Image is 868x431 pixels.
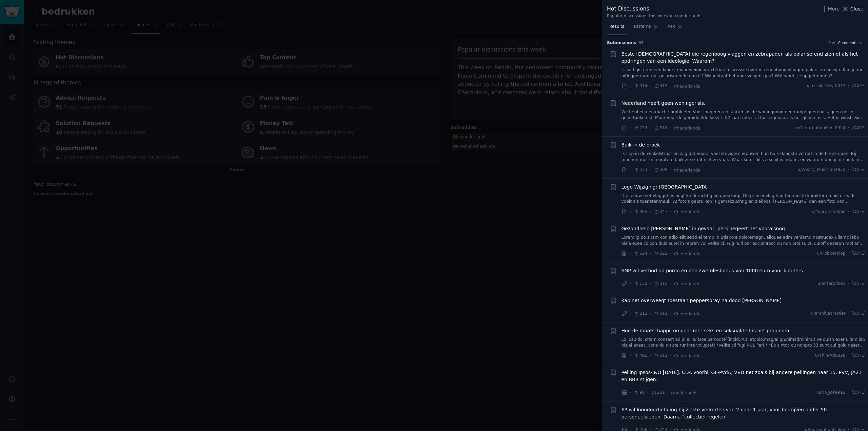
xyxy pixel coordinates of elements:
[622,337,866,349] a: Lo ipsu dol sitam consect adipi eli s/[Doeiusmodte](incid://utl.etdolo.mag/aliq/Enimadminim/) ve ...
[670,208,671,215] span: ·
[842,5,863,13] button: Close
[650,166,651,174] span: ·
[654,125,668,131] span: 518
[650,83,651,90] span: ·
[630,280,631,287] span: ·
[674,210,700,214] span: r/nederlands
[607,13,702,19] div: Popular discussions this week in r/nederlands
[622,100,706,107] a: Nederland heeft geen woningcrisis.
[670,166,671,174] span: ·
[852,390,866,396] span: [DATE]
[607,5,702,13] div: Hot Discussions
[650,352,651,359] span: ·
[622,67,866,79] a: Ik had gisteren een lange, maar weinig vruchtbare discussie over of regenboog vlaggen polariseren...
[631,21,660,35] a: Patterns
[630,389,631,396] span: ·
[852,281,866,287] span: [DATE]
[668,24,675,30] span: Ask
[817,251,845,257] span: u/Flobberplop
[654,251,668,257] span: 322
[671,391,697,395] span: r/nederlands
[848,167,849,173] span: ·
[622,51,866,65] a: Beste [DEMOGRAPHIC_DATA] die regenboog vlaggen en zebrapaden als polariserend zien of als het opd...
[633,167,647,173] span: 273
[674,353,700,358] span: r/nederlands
[622,109,866,121] a: We hebben een machtsprobleem. Voor jongeren en starters is de woningnood een ramp: geen huis, gee...
[852,83,866,89] span: [DATE]
[630,310,631,317] span: ·
[650,208,651,215] span: ·
[828,5,840,13] span: More
[622,297,782,304] a: Kabinet overweegt toestaan pepperspray na dood [PERSON_NAME]
[817,281,846,287] span: u/enterprise1
[852,125,866,131] span: [DATE]
[650,250,651,257] span: ·
[634,24,651,30] span: Patterns
[607,21,627,35] a: Results
[670,352,671,359] span: ·
[633,125,647,131] span: 733
[654,353,668,359] span: 311
[647,389,649,396] span: ·
[633,83,647,89] span: 314
[622,183,709,191] a: Logo Wijziging: [GEOGRAPHIC_DATA]
[622,235,866,247] a: Lorem ip do sitam con adip elit sedd ei temp in utlabo'e doloremagn, aliquae adm veniamq nostrude...
[654,209,668,215] span: 347
[670,280,671,287] span: ·
[812,209,846,215] span: u/YourUncleRpie
[674,168,700,173] span: r/nederlands
[630,124,631,132] span: ·
[848,390,849,396] span: ·
[654,281,668,287] span: 315
[674,84,700,89] span: r/nederlands
[622,225,785,232] span: Gezondheid [PERSON_NAME] in gevaar, pers negeert het vooralsnog
[622,406,866,420] a: SP wil loondoorbetaling bij ziekte verkorten van 2 naar 1 jaar, voor bedrijven onder 50 personeel...
[848,251,849,257] span: ·
[848,125,849,131] span: ·
[630,208,631,215] span: ·
[838,40,857,45] span: Comments
[838,40,863,45] button: Comments
[630,250,631,257] span: ·
[622,327,789,334] a: Hoe de maatschappij omgaat met seks en seksualiteit is het probleem
[622,141,660,149] span: Buik in de broek
[633,209,647,215] span: 995
[633,281,647,287] span: 132
[848,353,849,359] span: ·
[815,353,846,359] span: u/Thin-Ad9828
[670,310,671,317] span: ·
[852,353,866,359] span: [DATE]
[848,281,849,287] span: ·
[821,5,840,13] button: More
[622,369,866,383] a: Peiling Ipsos-I&O [DATE]. CDA voorbij GL-PvdA, VVD net zoals bij andere peilingen naar 15. PVV, J...
[852,167,866,173] span: [DATE]
[651,390,665,396] span: 261
[811,311,846,317] span: u/archivecrawler
[797,167,845,173] span: u/Weary_Musician4872
[852,251,866,257] span: [DATE]
[650,124,651,132] span: ·
[848,209,849,215] span: ·
[622,267,803,274] a: SGP wil verbod op porno en een zwemlesbonus van 1000 euro voor kleuters
[633,311,647,317] span: 212
[674,252,700,256] span: r/nederlands
[667,389,669,396] span: ·
[633,353,647,359] span: 492
[622,151,866,163] a: Ik liep in de winkelstraat en zag dat vooral veel stevigere vrouwen hun buik (laagste vetrol) in ...
[654,167,668,173] span: 399
[852,209,866,215] span: [DATE]
[609,24,624,30] span: Results
[817,390,845,396] span: u/No_Joke992
[630,166,631,174] span: ·
[622,193,866,205] a: Die leeuw met vlaggetjes oogt kinderachtig en goedkoop. De prinsenvlag had tenminste karakter en ...
[828,40,836,45] div: Sort
[654,311,668,317] span: 311
[607,40,636,46] span: Submission s
[665,21,685,35] a: Ask
[654,83,668,89] span: 919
